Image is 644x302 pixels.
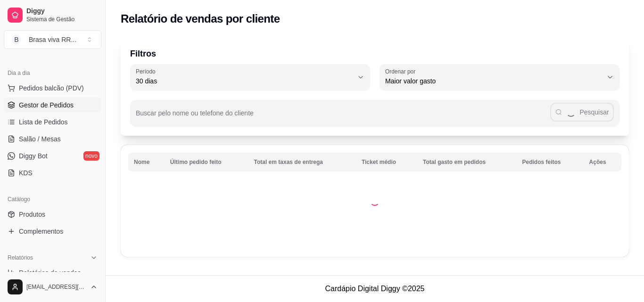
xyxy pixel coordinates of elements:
span: Gestor de Pedidos [19,100,74,110]
a: Produtos [4,207,101,222]
span: Diggy [26,7,98,16]
span: B [12,35,21,44]
footer: Cardápio Digital Diggy © 2025 [106,275,644,302]
span: Sistema de Gestão [26,16,98,23]
p: Filtros [130,47,619,60]
span: KDS [19,168,33,178]
label: Ordenar por [385,67,419,75]
button: Select a team [4,30,101,49]
div: Brasa viva RR ... [29,35,76,44]
span: [EMAIL_ADDRESS][DOMAIN_NAME] [26,283,86,291]
label: Período [136,67,158,75]
button: Pedidos balcão (PDV) [4,81,101,96]
a: Complementos [4,224,101,239]
button: Período30 dias [130,64,370,90]
span: Pedidos balcão (PDV) [19,83,84,93]
div: Loading [370,196,380,206]
button: Ordenar porMaior valor gasto [380,64,619,90]
span: Diggy Bot [19,151,48,161]
span: Maior valor gasto [385,76,603,86]
span: Relatórios [8,254,33,261]
span: Relatórios de vendas [19,268,81,278]
span: Salão / Mesas [19,134,61,144]
div: Dia a dia [4,65,101,81]
a: Salão / Mesas [4,131,101,147]
input: Buscar pelo nome ou telefone do cliente [136,112,550,122]
a: Diggy Botnovo [4,148,101,163]
h2: Relatório de vendas por cliente [121,11,280,26]
div: Catálogo [4,192,101,207]
a: DiggySistema de Gestão [4,4,101,26]
span: Lista de Pedidos [19,117,68,127]
button: [EMAIL_ADDRESS][DOMAIN_NAME] [4,276,101,298]
a: Lista de Pedidos [4,114,101,130]
span: 30 dias [136,76,353,86]
a: Relatórios de vendas [4,265,101,280]
span: Produtos [19,210,45,219]
a: KDS [4,165,101,180]
span: Complementos [19,227,63,236]
a: Gestor de Pedidos [4,98,101,113]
